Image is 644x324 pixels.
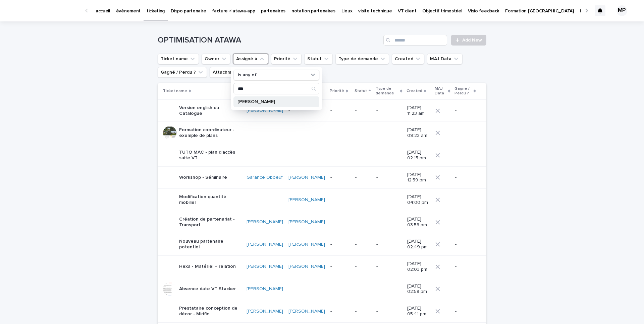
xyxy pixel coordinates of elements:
button: Gagné / Perdu ? [158,67,207,78]
tr: Prestataire conception de décor - Mirific[PERSON_NAME] [PERSON_NAME] ---[DATE] 05:41 pm- [158,300,486,323]
p: Ticket name [163,87,187,95]
a: [PERSON_NAME] [247,242,283,247]
button: Assigné à [233,54,268,64]
p: - [455,175,476,180]
p: - [376,264,402,269]
p: - [455,130,476,136]
tr: Workshop - SéminaireGarance Oboeuf [PERSON_NAME] ---[DATE] 12:59 pm- [158,166,486,189]
p: - [376,286,402,292]
p: [DATE] 05:41 pm [407,306,430,317]
a: Add New [451,35,486,46]
img: Ls34BcGeRexTGTNfXpUC [13,4,78,17]
p: - [376,309,402,314]
p: - [455,242,476,247]
button: Ticket name [158,54,199,64]
a: [PERSON_NAME] [247,309,283,314]
p: Created [407,87,422,95]
a: [PERSON_NAME] [288,175,325,180]
p: - [355,108,371,113]
p: Priorité [330,87,344,95]
p: - [455,264,476,269]
p: - [330,264,350,269]
p: - [355,197,371,203]
h1: OPTIMISATION ATAWA [158,35,381,45]
p: Statut [355,87,367,95]
p: MAJ Data [435,85,446,97]
p: - [330,175,350,180]
p: is any of [238,72,257,78]
p: Version english du Catalogue [179,105,241,116]
span: Add New [462,38,482,43]
div: Search [383,35,447,46]
p: - [455,219,476,225]
p: - [355,175,371,180]
p: - [376,152,402,158]
p: - [376,219,402,225]
p: - [376,242,402,247]
a: [PERSON_NAME] [247,108,283,113]
a: [PERSON_NAME] [288,219,325,225]
p: Hexa - Matériel + relation [179,264,236,269]
p: Formation coordinateur - exemple de plans [179,127,241,139]
p: Gagné / Perdu ? [454,85,472,97]
p: - [330,242,350,247]
p: - [355,219,371,225]
p: - [355,242,371,247]
p: Absence date VT Stacker [179,286,236,292]
p: TUTO MAC - plan d'accès suite VT [179,150,241,161]
p: - [330,286,350,292]
p: - [376,197,402,203]
tr: Absence date VT Stacker[PERSON_NAME] ----[DATE] 02:58 pm- [158,278,486,300]
p: - [355,152,371,158]
p: - [455,152,476,158]
p: [DATE] 02:15 pm [407,150,430,161]
p: Workshop - Séminaire [179,175,227,180]
p: Création de partenariat - Transport [179,217,241,228]
p: - [330,108,350,113]
p: - [330,130,350,136]
p: [DATE] 02:03 pm [407,261,430,272]
p: - [247,152,283,158]
p: [DATE] 02:58 pm [407,283,430,295]
p: - [455,197,476,203]
p: - [247,197,283,203]
div: MP [616,5,627,16]
p: - [288,286,325,292]
p: - [288,108,325,113]
button: Priorité [271,54,302,64]
p: - [330,197,350,203]
p: - [355,309,371,314]
a: [PERSON_NAME] [288,242,325,247]
button: Type de demande [335,54,389,64]
p: - [376,175,402,180]
a: [PERSON_NAME] [247,219,283,225]
tr: Modification quantité mobilier-[PERSON_NAME] ---[DATE] 04:00 pm- [158,189,486,211]
p: - [455,108,476,113]
p: - [288,152,325,158]
p: - [288,130,325,136]
p: [DATE] 02:49 pm [407,239,430,250]
p: [DATE] 03:58 pm [407,217,430,228]
button: MAJ Data [427,54,463,64]
button: Owner [202,54,230,64]
tr: Création de partenariat - Transport[PERSON_NAME] [PERSON_NAME] ---[DATE] 03:58 pm- [158,211,486,233]
p: - [355,286,371,292]
a: [PERSON_NAME] [288,309,325,314]
p: Modification quantité mobilier [179,194,241,206]
p: - [330,309,350,314]
p: - [455,309,476,314]
p: - [376,130,402,136]
input: Search [234,83,319,94]
p: - [330,219,350,225]
p: [PERSON_NAME] [237,99,309,104]
button: Created [392,54,424,64]
p: [DATE] 09:22 am [407,127,430,139]
p: - [355,264,371,269]
a: Garance Oboeuf [247,175,283,180]
p: [DATE] 12:59 pm [407,172,430,183]
a: [PERSON_NAME] [247,286,283,292]
button: Attachments [210,67,252,78]
p: [DATE] 04:00 pm [407,194,430,206]
p: Type de demande [376,85,398,97]
p: - [455,286,476,292]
